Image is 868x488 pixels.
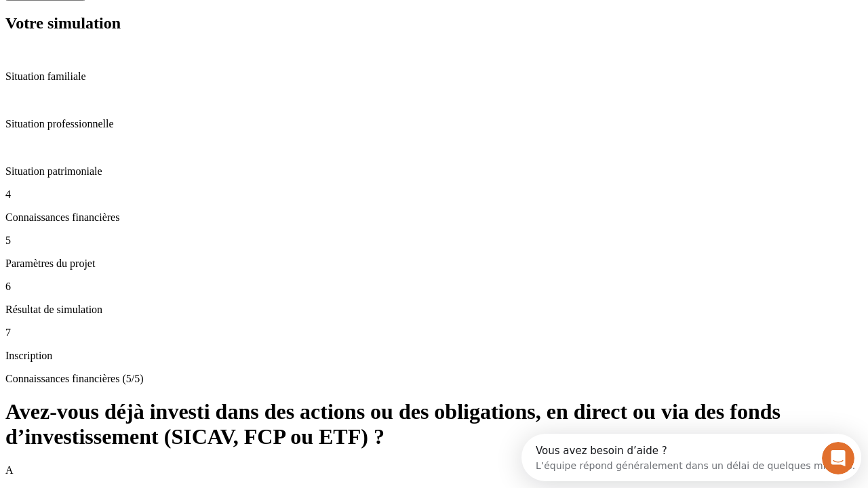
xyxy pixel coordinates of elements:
p: Connaissances financières [5,211,863,224]
p: 7 [5,327,863,339]
p: 6 [5,281,863,293]
p: 4 [5,188,863,201]
div: L’équipe répond généralement dans un délai de quelques minutes. [14,22,334,37]
p: Situation patrimoniale [5,165,863,178]
h2: Votre simulation [5,14,863,33]
p: 5 [5,235,863,247]
div: Ouvrir le Messenger Intercom [5,5,374,43]
p: Situation familiale [5,70,863,83]
p: Inscription [5,350,863,362]
p: A [5,464,863,476]
iframe: Intercom live chat [822,442,854,474]
p: Paramètres du projet [5,258,863,270]
p: Situation professionnelle [5,118,863,130]
h1: Avez-vous déjà investi dans des actions ou des obligations, en direct ou via des fonds d’investis... [5,399,863,449]
iframe: Intercom live chat discovery launcher [521,434,861,481]
p: Résultat de simulation [5,304,863,316]
div: Vous avez besoin d’aide ? [14,12,334,22]
p: Connaissances financières (5/5) [5,373,863,385]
